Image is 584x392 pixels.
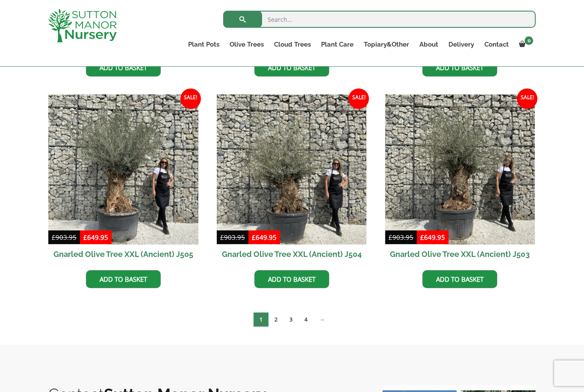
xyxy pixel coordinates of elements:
a: 0 [514,38,536,50]
span: Sale! [180,88,201,109]
a: Delivery [443,38,479,50]
a: Add to basket: “Gnarled Olive Tree XXL (Ancient) J503” [422,270,497,288]
span: £ [389,233,392,242]
a: Topiary&Other [359,38,414,50]
a: Page 3 [283,312,298,327]
a: Page 4 [298,312,313,327]
bdi: 903.95 [52,233,77,242]
bdi: 649.95 [83,233,108,242]
a: Sale! Gnarled Olive Tree XXL (Ancient) J504 [217,94,367,264]
img: logo [48,9,117,42]
a: Olive Trees [224,38,269,50]
input: Search... [223,11,536,28]
span: Sale! [517,88,537,109]
a: Page 2 [268,312,283,327]
span: £ [52,233,56,242]
a: Add to basket: “Gnarled Olive Tree XXL (Ancient) J514” [254,59,329,77]
img: Gnarled Olive Tree XXL (Ancient) J505 [48,94,198,245]
img: Gnarled Olive Tree XXL (Ancient) J503 [385,94,535,245]
span: £ [252,233,256,242]
span: £ [420,233,424,242]
nav: Product Pagination [48,312,536,330]
span: 0 [525,36,533,45]
a: Add to basket: “Gnarled Olive Tree XXL (Ancient) J504” [254,270,329,288]
a: Sale! Gnarled Olive Tree XXL (Ancient) J505 [48,94,198,264]
a: Plant Pots [183,38,224,50]
bdi: 649.95 [252,233,277,242]
span: £ [83,233,87,242]
bdi: 903.95 [389,233,413,242]
a: Add to basket: “Gnarled Olive Tree XXL (Ancient) J506” [422,59,497,77]
a: Add to basket: “Gnarled Olive Tree XXL (Ancient) J516” [86,59,161,77]
bdi: 903.95 [220,233,245,242]
span: Sale! [348,88,369,109]
a: → [313,312,331,327]
a: Sale! Gnarled Olive Tree XXL (Ancient) J503 [385,94,535,264]
h2: Gnarled Olive Tree XXL (Ancient) J505 [48,245,198,264]
img: Gnarled Olive Tree XXL (Ancient) J504 [217,94,367,245]
h2: Gnarled Olive Tree XXL (Ancient) J504 [217,245,367,264]
a: Plant Care [316,38,359,50]
span: £ [220,233,224,242]
span: Page 1 [254,312,268,327]
h2: Gnarled Olive Tree XXL (Ancient) J503 [385,245,535,264]
a: Add to basket: “Gnarled Olive Tree XXL (Ancient) J505” [86,270,161,288]
a: Cloud Trees [269,38,316,50]
bdi: 649.95 [420,233,445,242]
a: Contact [479,38,514,50]
a: About [414,38,443,50]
